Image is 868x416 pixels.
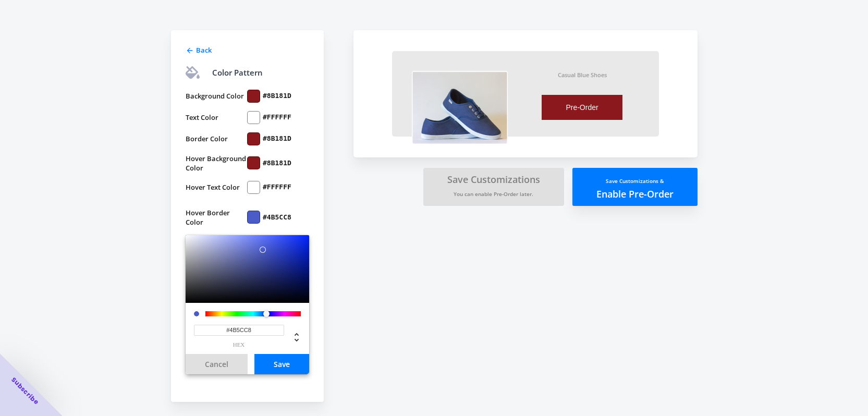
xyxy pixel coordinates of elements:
label: #FFFFFF [263,182,291,192]
div: Color Pattern [212,66,263,79]
small: You can enable Pre-Order later. [454,190,533,198]
div: Casual Blue Shoes [558,71,607,79]
label: #FFFFFF [263,113,291,122]
button: Save Customizations &Enable Pre-Order [572,168,698,206]
label: Background Color [186,90,248,103]
img: vzX7clC.png [412,71,508,144]
button: Pre-Order [542,95,622,120]
span: hex [194,342,284,348]
span: Back [196,45,212,55]
label: Hover Background Color [186,154,248,173]
button: Save [254,354,309,374]
label: #4B5CC8 [263,213,291,222]
label: #8B181D [263,91,291,101]
label: #8B181D [263,134,291,143]
label: Hover Text Color [186,181,248,194]
button: Save CustomizationsYou can enable Pre-Order later. [423,168,564,206]
label: Text Color [186,111,248,124]
small: Save Customizations & [606,177,664,185]
label: #8B181D [263,158,291,168]
span: Subscribe [9,375,41,407]
button: Cancel [186,354,248,374]
label: Border Color [186,132,248,145]
label: Hover Border Color [186,208,248,227]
